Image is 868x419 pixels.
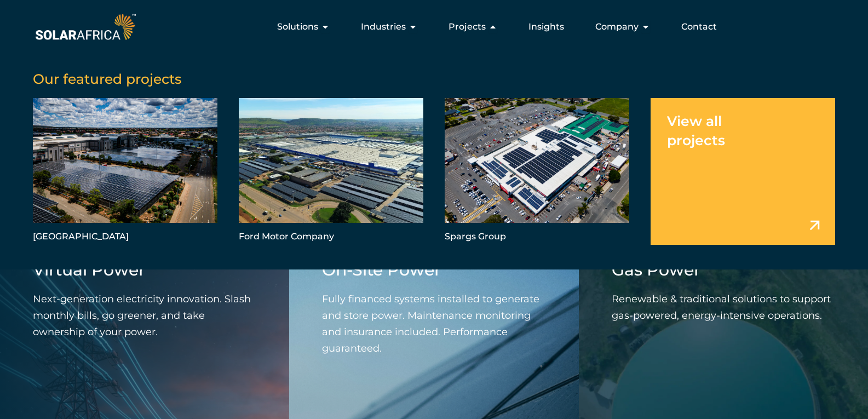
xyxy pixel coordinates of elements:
[322,293,539,354] span: Fully financed systems installed to generate and store power. Maintenance monitoring and insuranc...
[277,20,318,33] span: Solutions
[681,20,717,33] a: Contact
[612,260,835,280] h4: Gas Power
[449,20,486,33] span: Projects
[612,293,831,322] span: Renewable & traditional solutions to support gas-powered, energy-intensive operations.
[528,20,564,33] a: Insights
[595,20,639,33] span: Company
[33,293,251,338] span: Next-generation electricity innovation. Slash monthly bills, go greener, and take ownership of yo...
[33,71,835,87] h5: Our featured projects
[33,98,217,245] a: [GEOGRAPHIC_DATA]
[138,16,726,38] nav: Menu
[361,20,406,33] span: Industries
[138,16,726,38] div: Menu Toggle
[651,98,835,245] a: View all projects
[322,260,545,280] h4: On-Site Power
[33,260,256,280] h4: Virtual Power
